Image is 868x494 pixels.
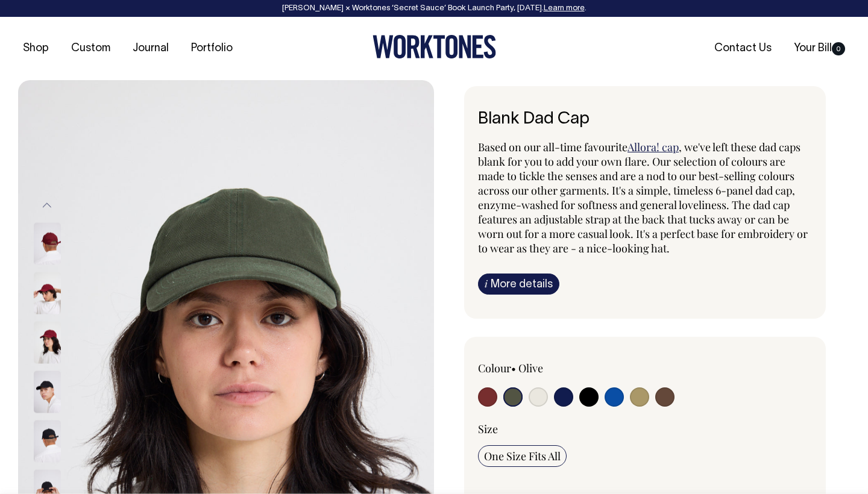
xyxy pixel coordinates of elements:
span: i [485,277,488,290]
span: , we've left these dad caps blank for you to add your own flare. Our selection of colours are mad... [478,140,808,255]
label: Olive [518,361,543,375]
a: Custom [66,39,115,58]
span: One Size Fits All [484,449,561,463]
span: Based on our all-time favourite [478,140,627,154]
span: 0 [832,42,845,55]
img: burgundy [34,272,61,314]
h1: Blank Dad Cap [478,110,812,129]
a: Journal [128,39,174,58]
img: burgundy [34,223,61,265]
div: Size [478,422,812,436]
a: Portfolio [186,39,237,58]
input: One Size Fits All [478,445,567,467]
a: Your Bill0 [789,39,850,58]
a: Learn more [544,5,585,12]
a: Contact Us [709,39,776,58]
div: [PERSON_NAME] × Worktones ‘Secret Sauce’ Book Launch Party, [DATE]. . [12,4,856,13]
img: black [34,371,61,413]
a: iMore details [478,274,559,295]
a: Allora! cap [627,140,679,154]
img: black [34,421,61,463]
button: Previous [38,192,56,219]
span: • [511,361,516,375]
a: Shop [18,39,54,58]
img: burgundy [34,322,61,364]
div: Colour [478,361,612,375]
